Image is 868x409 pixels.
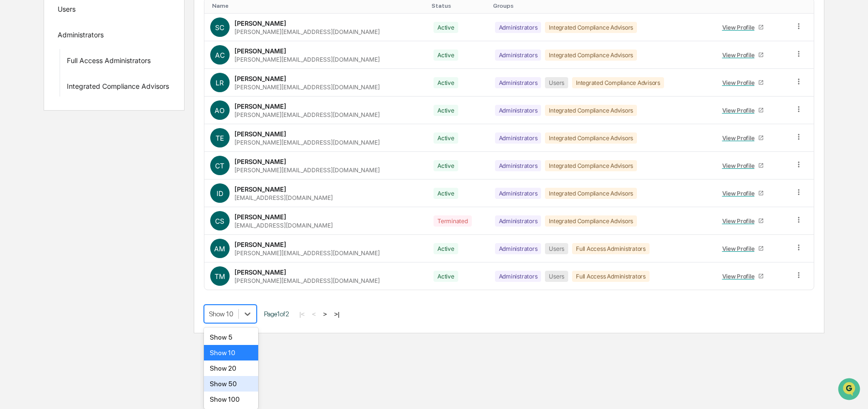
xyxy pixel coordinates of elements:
div: View Profile [722,134,759,142]
a: View Profile [718,103,768,118]
button: > [320,310,330,318]
div: Integrated Compliance Advisors [545,105,637,116]
div: 🗄️ [70,123,78,131]
div: Users [545,243,568,254]
div: Integrated Compliance Advisors [545,215,637,227]
div: View Profile [722,51,759,59]
span: Pylon [96,164,117,172]
div: Administrators [495,22,542,33]
div: Toggle SortBy [212,2,424,9]
button: Start new chat [165,77,176,89]
div: [PERSON_NAME][EMAIL_ADDRESS][DOMAIN_NAME] [234,111,380,118]
div: [PERSON_NAME] [234,241,286,248]
div: Active [434,105,458,116]
div: [PERSON_NAME] [234,75,286,82]
div: Integrated Compliance Advisors [545,188,637,199]
span: ID [217,189,223,197]
div: Integrated Compliance Advisors [572,77,664,88]
div: Administrators [495,160,542,171]
div: Show 10 [204,345,259,360]
div: Integrated Compliance Advisors [545,160,637,171]
div: Integrated Compliance Advisors [545,132,637,144]
div: [PERSON_NAME][EMAIL_ADDRESS][DOMAIN_NAME] [234,277,380,284]
span: LR [216,79,224,87]
div: [PERSON_NAME] [234,19,286,27]
div: Toggle SortBy [493,2,708,9]
img: 1746055101610-c473b297-6a78-478c-a979-82029cc54cd1 [10,74,27,92]
div: [PERSON_NAME][EMAIL_ADDRESS][DOMAIN_NAME] [234,28,380,35]
button: < [309,310,319,318]
div: Full Access Administrators [572,243,650,254]
div: Administrators [495,105,542,116]
div: We're available if you need us! [33,84,123,92]
div: Administrators [58,31,104,42]
div: Active [434,188,458,199]
div: [PERSON_NAME][EMAIL_ADDRESS][DOMAIN_NAME] [234,83,380,91]
div: [PERSON_NAME] [234,213,286,221]
div: Administrators [495,77,542,88]
div: Toggle SortBy [716,2,785,9]
span: SC [215,23,224,32]
a: 🔎Data Lookup [6,137,65,154]
div: Active [434,132,458,144]
div: [PERSON_NAME] [234,185,286,193]
iframe: Open customer support [837,377,863,403]
div: Show 5 [204,329,259,345]
div: 🔎 [10,142,17,149]
div: [PERSON_NAME][EMAIL_ADDRESS][DOMAIN_NAME] [234,56,380,63]
div: Integrated Compliance Advisors [67,82,169,94]
div: Active [434,77,458,88]
div: Administrators [495,215,542,227]
div: Toggle SortBy [432,2,485,9]
div: View Profile [722,24,759,31]
div: 🖐️ [10,123,17,131]
button: |< [296,310,308,318]
div: Active [434,160,458,171]
div: Toggle SortBy [796,2,810,9]
a: View Profile [718,186,768,201]
a: View Profile [718,75,768,90]
div: Integrated Compliance Advisors [545,22,637,33]
div: Users [545,271,568,282]
span: CT [215,162,224,170]
span: AO [215,106,225,115]
a: 🖐️Preclearance [6,118,66,136]
a: View Profile [718,48,768,63]
a: View Profile [718,20,768,35]
span: Attestations [80,122,120,132]
span: Page 1 of 2 [264,310,289,318]
div: Active [434,271,458,282]
div: View Profile [722,217,759,225]
div: View Profile [722,162,759,169]
div: Show 20 [204,360,259,376]
a: View Profile [718,241,768,256]
div: View Profile [722,190,759,197]
div: Administrators [495,188,542,199]
div: Terminated [434,215,472,227]
div: Start new chat [33,74,159,84]
div: View Profile [722,245,759,252]
a: View Profile [718,131,768,146]
div: [EMAIL_ADDRESS][DOMAIN_NAME] [234,222,333,229]
div: Show 100 [204,392,259,407]
div: View Profile [722,79,759,86]
div: [PERSON_NAME][EMAIL_ADDRESS][DOMAIN_NAME] [234,139,380,146]
div: [PERSON_NAME] [234,47,286,55]
div: Full Access Administrators [67,56,151,68]
div: Administrators [495,243,542,254]
div: [PERSON_NAME] [234,158,286,165]
a: View Profile [718,213,768,229]
span: CS [215,217,224,225]
div: Full Access Administrators [572,271,650,282]
span: TM [215,272,225,280]
span: AM [214,245,225,253]
a: 🗄️Attestations [66,118,124,136]
div: [PERSON_NAME][EMAIL_ADDRESS][DOMAIN_NAME] [234,249,380,257]
div: Active [434,243,458,254]
div: Administrators [495,271,542,282]
div: [PERSON_NAME][EMAIL_ADDRESS][DOMAIN_NAME] [234,166,380,174]
span: TE [216,134,224,142]
div: [PERSON_NAME] [234,102,286,110]
div: Users [545,77,568,88]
